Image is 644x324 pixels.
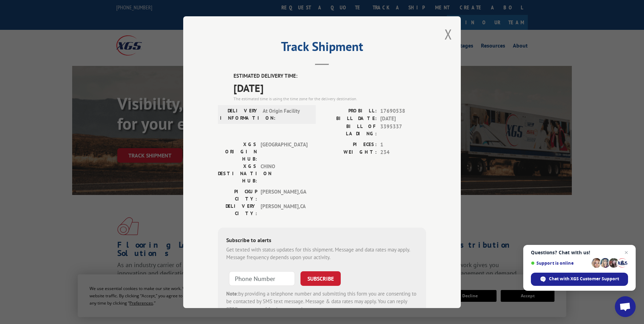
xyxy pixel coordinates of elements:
button: SUBSCRIBE [300,271,341,285]
span: [DATE] [234,80,426,95]
span: [PERSON_NAME] , GA [261,188,307,202]
label: PROBILL: [322,107,377,115]
label: WEIGHT: [322,148,377,156]
span: Chat with XGS Customer Support [549,276,619,282]
button: Close modal [444,25,452,43]
span: At Origin Facility [263,107,310,121]
label: BILL DATE: [322,115,377,123]
div: The estimated time is using the time zone for the delivery destination. [234,95,426,102]
label: DELIVERY CITY: [218,202,257,217]
h2: Track Shipment [218,42,426,55]
label: XGS DESTINATION HUB: [218,162,257,184]
div: Open chat [615,296,636,317]
strong: Note: [226,290,238,297]
span: [DATE] [380,115,426,123]
span: 17690538 [380,107,426,115]
label: DELIVERY INFORMATION: [220,107,259,121]
label: XGS ORIGIN HUB: [218,140,257,162]
label: ESTIMATED DELIVERY TIME: [234,72,426,80]
span: [PERSON_NAME] , CA [261,202,307,217]
span: 3395337 [380,122,426,137]
label: BILL OF LADING: [322,122,377,137]
span: Close chat [622,248,630,257]
div: Get texted with status updates for this shipment. Message and data rates may apply. Message frequ... [226,246,418,261]
div: by providing a telephone number and submitting this form you are consenting to be contacted by SM... [226,290,418,313]
span: 1 [380,140,426,148]
span: [GEOGRAPHIC_DATA] [261,140,307,162]
span: Questions? Chat with us! [531,250,628,255]
div: Subscribe to alerts [226,236,418,246]
label: PIECES: [322,140,377,148]
input: Phone Number [229,271,295,285]
span: Support is online [531,261,589,266]
label: PICKUP CITY: [218,188,257,202]
div: Chat with XGS Customer Support [531,273,628,286]
span: CHINO [261,162,307,184]
span: 234 [380,148,426,156]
